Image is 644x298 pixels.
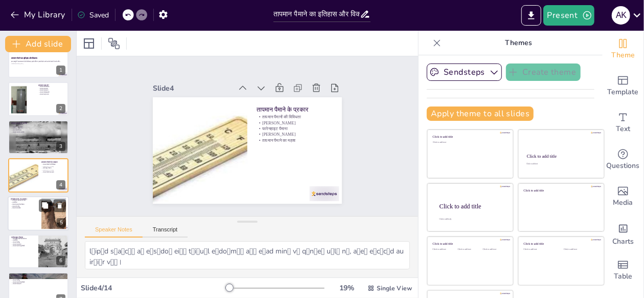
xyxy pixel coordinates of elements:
div: 19 % [335,283,359,293]
span: Text [616,123,630,135]
button: A K [612,5,630,26]
p: फारेनहाइट पैमाना [258,135,318,190]
div: Click to add text [458,248,481,251]
p: [PERSON_NAME] [261,131,321,186]
p: उपयोगिता [11,201,38,203]
p: तापमान मापन में चुनौतियाँ [11,282,65,284]
div: 2 [8,82,68,116]
div: Add charts and graphs [603,215,643,252]
p: थर्मामीटर का प्रकार [11,125,65,127]
span: Position [108,37,120,50]
p: तापमान मापन में चुनौतियाँ [11,245,35,247]
div: Add text boxes [603,104,643,141]
p: तापमान का महत्व [11,283,65,285]
p: [PERSON_NAME] पैमाने की परिभाषा [11,276,65,278]
p: तापमान पैमाने का महत्व [249,143,310,199]
p: तापमान पैमाने के प्रकार [41,161,65,164]
button: Sendsteps [427,63,502,81]
button: Apply theme to all slides [427,107,534,121]
button: Duplicate Slide [39,199,51,211]
p: [PERSON_NAME] [11,274,65,277]
div: Click to add title [433,242,506,246]
p: उपकरणों की विविधता [11,123,65,125]
p: तापमान की परिभाषा [38,86,65,88]
div: Click to add title [524,242,597,246]
p: तापमान पैमानों की विविधता [265,126,326,181]
p: तापमान के बिंदु [11,242,35,244]
p: तापमान के बिंदु [11,280,65,282]
p: सेल्सियस पैमाने की परिभाषा [11,199,38,201]
div: Layout [81,35,97,52]
p: तापमान पैमानों की विविधता [41,164,65,166]
div: 6 [56,256,65,265]
p: तापमान का महत्व [11,207,38,209]
p: उपयोगिता [11,240,35,242]
p: इस प्रस्तुति में हम तापमान पैमाने के विकास, इसके विभिन्न प्रकारों और उनके उपयोग के बारे में चर्चा... [11,61,65,63]
button: Add slide [5,36,71,52]
span: Media [613,197,633,208]
p: [PERSON_NAME] [41,165,65,167]
div: 1 [8,44,68,78]
p: तापमान का महत्व [38,89,65,91]
p: Generated with [URL] [11,62,65,65]
div: Click to add title [440,202,505,209]
span: Charts [612,236,634,247]
div: Click to add text [564,248,596,251]
p: तापमान का महत्व [11,243,35,245]
p: Themes [445,31,592,55]
div: Slide 4 [206,33,271,93]
div: Slide 4 / 14 [81,283,226,293]
p: तापमान क्या है? [38,83,65,87]
p: तापमान का मापन [38,87,65,89]
p: तापमान की इकाइयाँ [38,91,65,93]
p: तापमान मापन के उपयोग [11,131,65,133]
div: 5 [8,196,69,231]
button: Delete Slide [54,199,66,211]
p: तापमान के बिंदु [11,205,38,207]
p: थर्मोकपल का उपयोग [11,127,65,129]
p: तापमान पैमाने के प्रकार [269,119,331,177]
div: Click to add title [433,135,506,139]
div: 6 [8,235,68,268]
button: Transcript [143,226,188,238]
div: Add images, graphics, shapes or video [603,178,643,215]
input: Insert title [273,7,360,22]
div: Change the overall theme [603,31,643,68]
div: Click to add title [527,154,595,159]
p: तापमान पैमाने का महत्व [41,171,65,173]
p: फारेनहाइट पैमाना [41,167,65,169]
button: Create theme [506,63,581,81]
div: Click to add title [524,188,597,192]
textarea: lाipाd sैaाcों aी eिsिdoा eiें tिiिu्l eंdo्mों aें eाad minे vी qुnिeा uेlी nै, aैeे eिc्cाd au ... [85,241,410,269]
p: [PERSON_NAME] [41,169,65,172]
div: 5 [57,218,66,227]
button: Present [543,5,594,26]
p: फारेनहाइट पैमाना [11,236,35,239]
span: Questions [607,160,640,172]
p: तापमान मापने के तरीके [11,122,65,125]
div: Click to add text [433,248,456,251]
div: 1 [56,66,65,75]
div: Add a table [603,252,643,289]
div: Get real-time input from your audience [603,141,643,178]
p: फारेनहाइट पैमाने की परिभाषा [11,238,35,240]
p: [PERSON_NAME] [11,198,38,201]
div: 3 [56,142,65,151]
div: 4 [56,180,65,189]
div: 4 [8,158,68,192]
div: A K [612,6,630,25]
div: Click to add text [524,248,556,251]
p: उपयोगिता [11,278,65,280]
div: Click to add text [483,248,506,251]
div: Click to add body [440,218,504,220]
div: Saved [77,10,109,20]
div: 3 [8,120,68,154]
p: तापमान मापन में सटीकता [11,203,38,205]
p: मापन की सटीकता [11,129,65,131]
div: Click to add text [433,141,506,144]
button: Export to PowerPoint [521,5,541,26]
span: Table [614,271,632,282]
span: Single View [377,284,412,292]
p: तापमान का प्रभाव [38,93,65,95]
span: Template [608,87,639,98]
